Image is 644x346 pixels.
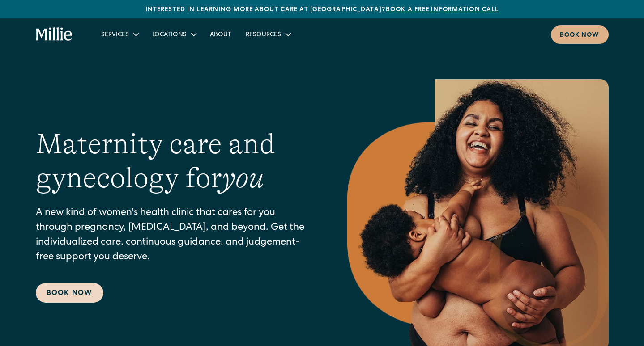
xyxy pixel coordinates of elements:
h1: Maternity care and gynecology for [36,127,311,196]
div: Services [94,27,145,42]
a: Book Now [36,283,103,303]
div: Locations [145,27,203,42]
div: Services [101,30,129,40]
a: Book now [551,25,609,44]
a: About [203,27,239,42]
div: Locations [152,30,187,40]
em: you [222,162,264,194]
div: Book now [560,31,600,40]
a: Book a free information call [386,7,499,13]
div: Resources [246,30,281,40]
div: Resources [239,27,297,42]
p: A new kind of women's health clinic that cares for you through pregnancy, [MEDICAL_DATA], and bey... [36,206,311,265]
a: home [36,27,73,42]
